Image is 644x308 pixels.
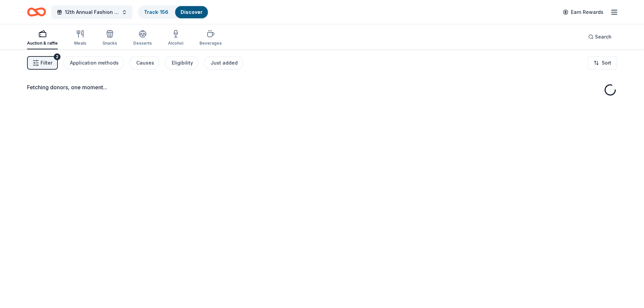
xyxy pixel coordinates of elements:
[138,5,209,19] button: Track· 156Discover
[583,30,617,44] button: Search
[27,56,58,70] button: Filter2
[144,9,168,15] a: Track· 156
[559,6,607,18] a: Earn Rewards
[133,27,152,49] button: Desserts
[54,53,61,60] div: 2
[165,56,198,70] button: Eligibility
[199,41,222,46] div: Beverages
[27,83,617,91] div: Fetching donors, one moment...
[129,56,160,70] button: Causes
[27,27,58,49] button: Auction & raffle
[168,41,183,46] div: Alcohol
[172,59,193,67] div: Eligibility
[181,9,202,15] a: Discover
[595,33,612,41] span: Search
[102,27,117,49] button: Snacks
[74,41,86,46] div: Meals
[65,8,119,16] span: 12th Annual Fashion Show
[70,59,119,67] div: Application methods
[588,56,617,70] button: Sort
[602,59,611,67] span: Sort
[204,56,243,70] button: Just added
[51,5,133,19] button: 12th Annual Fashion Show
[74,27,86,49] button: Meals
[133,41,152,46] div: Desserts
[27,41,58,46] div: Auction & raffle
[211,59,238,67] div: Just added
[41,59,52,67] span: Filter
[27,4,46,20] a: Home
[199,27,222,49] button: Beverages
[136,59,154,67] div: Causes
[102,41,117,46] div: Snacks
[168,27,183,49] button: Alcohol
[63,56,124,70] button: Application methods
